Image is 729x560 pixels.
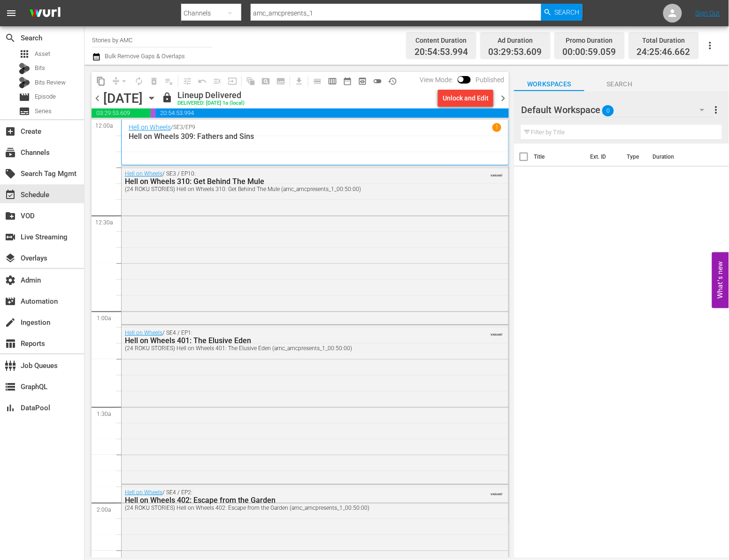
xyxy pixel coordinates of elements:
[125,336,455,345] div: Hell on Wheels 401: The Elusive Eden
[125,330,162,336] a: Hell on Wheels
[711,99,722,121] button: more_vert
[385,74,400,89] span: View History
[5,210,16,222] span: VOD
[5,360,16,371] span: Job Queues
[563,47,616,58] span: 00:00:59.059
[563,34,616,47] div: Promo Duration
[414,34,468,47] div: Content Duration
[125,177,455,186] div: Hell on Wheels 310: Get Behind The Mule
[647,144,704,170] th: Duration
[637,47,691,58] span: 24:25:46.662
[458,76,464,83] span: Toggle to switch from Published to Draft view.
[514,78,584,90] span: Workspaces
[240,72,258,90] span: Refresh All Search Blocks
[19,77,30,88] div: Bits Review
[125,330,455,352] div: / SE4 / EP1:
[443,90,489,107] div: Unlock and Edit
[273,74,288,89] span: Create Series Block
[19,106,30,117] span: Series
[5,317,16,328] span: Ingestion
[173,124,185,130] p: SE3 /
[35,63,45,73] span: Bits
[92,108,151,118] span: 03:29:53.609
[5,296,16,307] span: Automation
[171,124,173,130] p: /
[161,92,173,103] span: lock
[622,144,647,170] th: Type
[491,169,503,177] span: VARIANT
[491,329,503,336] span: VARIANT
[151,108,155,118] span: 00:00:59.059
[489,47,542,58] span: 03:29:53.609
[146,74,161,89] span: Select an event to delete
[125,170,455,192] div: / SE3 / EP10:
[5,231,16,243] span: Live Streaming
[495,124,499,130] p: 1
[19,63,30,74] div: Bits
[5,275,16,286] span: Admin
[35,92,56,101] span: Episode
[35,49,50,59] span: Asset
[35,107,52,116] span: Series
[92,92,103,104] span: chevron_left
[5,402,16,414] span: DataPool
[555,4,580,21] span: Search
[355,74,370,89] span: View Backup
[358,77,367,86] span: preview_outlined
[19,48,30,60] span: Asset
[584,78,655,90] span: Search
[388,77,397,86] span: history_outlined
[125,345,455,352] div: (24 ROKU STORIES) Hell on Wheels 401: The Elusive Eden (amc_amcpresents_1_00:50:00)
[288,72,307,90] span: Download as CSV
[5,147,16,158] span: Channels
[438,90,493,107] button: Unlock and Edit
[125,170,162,177] a: Hell on Wheels
[491,488,503,496] span: VARIANT
[5,32,16,44] span: Search
[414,47,468,58] span: 20:54:53.994
[489,34,542,47] div: Ad Duration
[19,92,30,103] span: Episode
[177,100,245,107] div: DELIVERED: [DATE] 1a (local)
[521,97,714,123] div: Default Workspace
[5,338,16,349] span: Reports
[177,90,245,100] div: Lineup Delivered
[696,9,720,17] a: Sign Out
[125,496,455,505] div: Hell on Wheels 402: Escape from the Garden
[155,108,509,118] span: 20:54:53.994
[96,77,106,86] span: content_copy
[23,2,68,24] img: ans4CAIJ8jUAAAAAAAAAAAAAAAAAAAAAAAAgQb4GAAAAAAAAAAAAAAAAAAAAAAAAJMjXAAAAAAAAAAAAAAAAAAAAAAAAgAT5G...
[585,144,622,170] th: Ext. ID
[497,92,509,104] span: chevron_right
[712,252,729,308] button: Open Feedback Widget
[93,74,108,89] span: Copy Lineup
[185,124,195,130] p: EP9
[125,505,455,511] div: (24 ROKU STORIES) Hell on Wheels 402: Escape from the Garden (amc_amcpresents_1_00:50:00)
[637,34,691,47] div: Total Duration
[129,132,501,141] p: Hell on Wheels 309: Fathers and Sins
[129,123,171,131] a: Hell on Wheels
[340,74,355,89] span: Month Calendar View
[131,74,146,89] span: Loop Content
[471,76,509,84] span: Published
[370,74,385,89] span: 24 hours Lineup View is OFF
[5,126,16,137] span: Create
[373,77,382,86] span: toggle_off
[5,168,16,179] span: Search Tag Mgmt
[125,186,455,192] div: (24 ROKU STORIES) Hell on Wheels 310: Get Behind The Mule (amc_amcpresents_1_00:50:00)
[176,72,195,90] span: Customize Events
[258,74,273,89] span: Create Search Block
[328,77,337,86] span: calendar_view_week_outlined
[5,189,16,200] span: Schedule
[210,74,225,89] span: Fill episodes with ad slates
[103,91,143,106] div: [DATE]
[415,76,458,84] span: View Mode:
[35,78,66,87] span: Bits Review
[602,101,614,121] span: 0
[534,144,584,170] th: Title
[711,104,722,115] span: more_vert
[5,381,16,392] span: GraphQL
[108,74,131,89] span: Remove Gaps & Overlaps
[125,489,162,496] a: Hell on Wheels
[541,4,583,21] button: Search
